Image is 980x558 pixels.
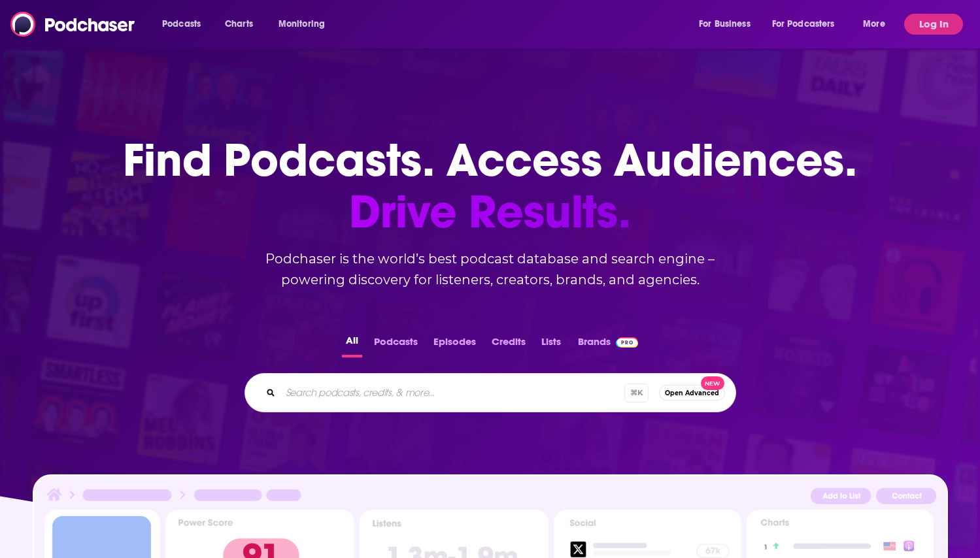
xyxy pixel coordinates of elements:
span: For Business [699,15,751,33]
span: Open Advanced [665,389,719,397]
button: open menu [269,14,342,35]
button: Lists [537,332,565,357]
a: Charts [216,14,261,35]
button: open menu [764,14,854,35]
button: open menu [690,14,767,35]
img: Podcast Insights Header [44,486,936,509]
input: Search podcasts, credits, & more... [280,382,624,403]
button: Credits [488,332,530,357]
button: Log In [904,14,963,35]
span: ⌘ K [624,384,649,402]
button: Podcasts [370,332,422,357]
button: Open AdvancedNew [659,385,725,401]
span: More [863,15,885,33]
span: Monitoring [279,15,325,33]
span: Drive Results. [123,186,857,238]
div: Search podcasts, credits, & more... [245,373,736,412]
img: Podchaser - Follow, Share and Rate Podcasts [10,12,136,37]
span: New [701,376,724,390]
button: Episodes [430,332,480,357]
img: Podchaser Pro [616,337,639,348]
button: All [342,332,362,357]
a: BrandsPodchaser Pro [578,332,639,357]
span: Charts [225,15,253,33]
span: Podcasts [162,15,201,33]
button: open menu [153,14,218,35]
button: open menu [854,14,902,35]
h1: Find Podcasts. Access Audiences. [123,135,857,238]
span: For Podcasters [772,15,835,33]
h2: Podchaser is the world’s best podcast database and search engine – powering discovery for listene... [229,248,752,290]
